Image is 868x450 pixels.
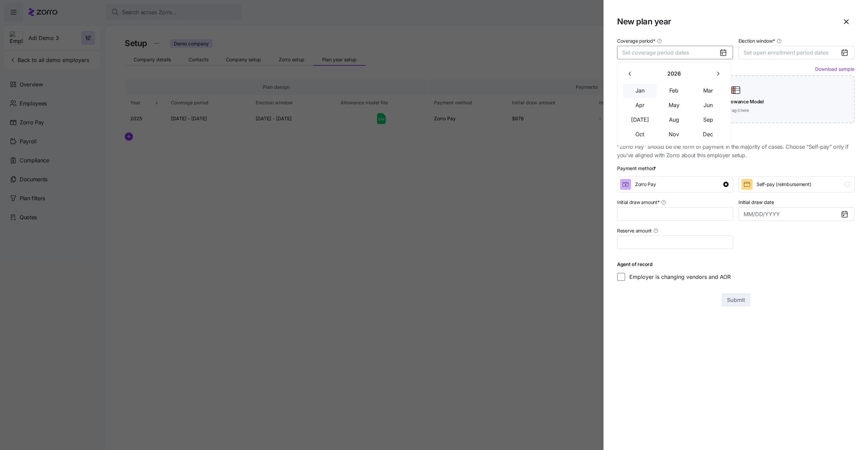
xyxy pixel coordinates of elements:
label: Employer is changing vendors and AOR [625,273,731,281]
button: Sep [691,113,725,127]
span: Coverage period * [617,38,655,44]
span: Set open enrollment period dates [744,49,829,56]
h1: Agent of record [617,261,854,267]
div: Payment method [617,165,657,172]
button: May [657,98,691,112]
button: Mar [691,84,725,98]
span: Election window * [738,38,775,44]
h1: Payments [617,135,854,141]
button: Apr [623,98,657,112]
button: Dec [691,127,725,142]
button: 2026 [637,66,711,81]
button: Oct [623,127,657,142]
button: Feb [657,84,691,98]
span: Zorro Pay [635,181,656,188]
span: Self-pay (reimbursement) [756,181,811,188]
button: Set coverage period dates [617,46,733,59]
a: Download sample [815,66,854,72]
input: MM/DD/YYYY [738,207,854,221]
span: Submit [727,296,745,304]
button: Nov [657,127,691,142]
button: Aug [657,113,691,127]
label: Initial draw date [738,199,774,206]
span: “Zorro Pay” should be the form of payment in the majority of cases. Choose “Self-pay” only if you... [617,143,854,160]
span: Reserve amount [617,227,652,234]
button: Jun [691,98,725,112]
span: Set coverage period dates [622,49,689,56]
button: [DATE] [623,113,657,127]
span: Initial draw amount * [617,199,659,206]
button: Set open enrollment period dates [738,46,854,59]
button: Jan [623,84,657,98]
h1: New plan year [617,16,671,27]
button: Submit [722,293,750,307]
